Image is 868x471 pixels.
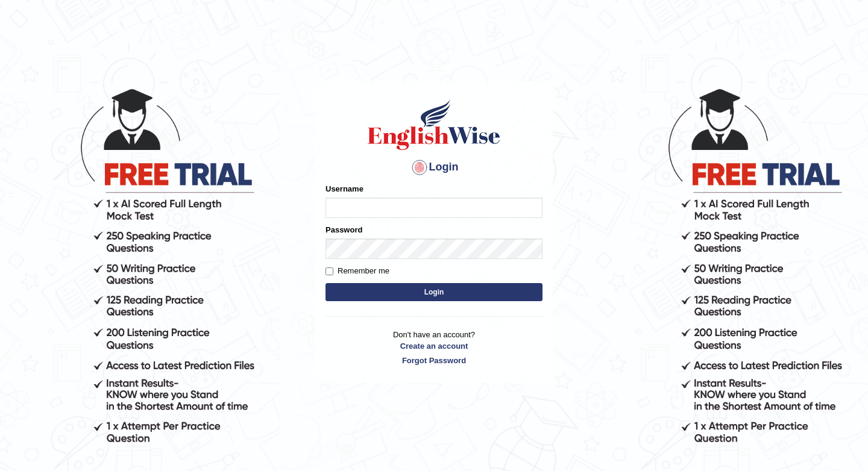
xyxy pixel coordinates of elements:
button: Login [325,283,542,301]
label: Password [325,224,362,235]
label: Remember me [325,265,389,277]
input: Remember me [325,267,333,275]
p: Don't have an account? [325,329,542,366]
a: Create an account [325,340,542,352]
label: Username [325,183,363,195]
h4: Login [325,158,542,177]
img: Logo of English Wise sign in for intelligent practice with AI [365,98,503,152]
a: Forgot Password [325,355,542,366]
